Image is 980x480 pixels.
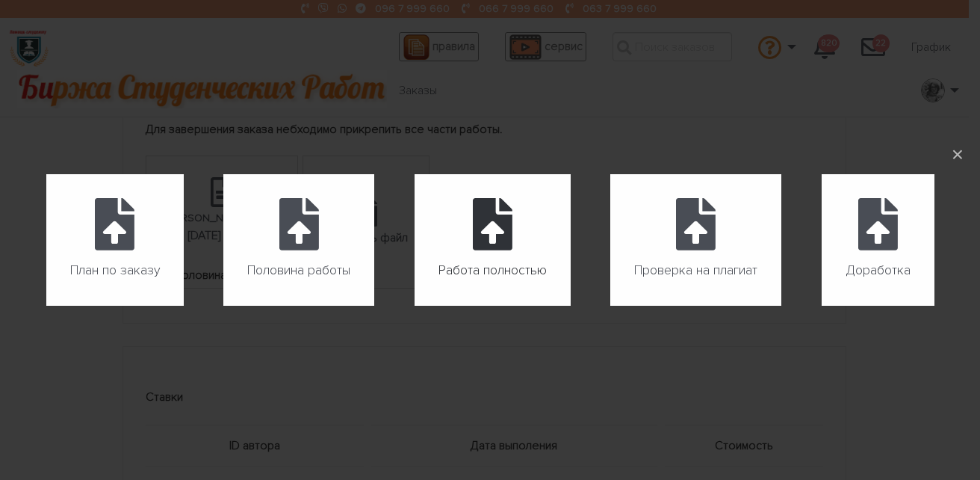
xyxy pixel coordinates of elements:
span: Работа полностью [438,259,547,283]
span: План по заказу [70,259,160,283]
span: Проверка на плагиат [634,259,757,283]
span: Половина работы [247,259,350,283]
span: Доработка [846,259,911,283]
button: × [941,138,974,171]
